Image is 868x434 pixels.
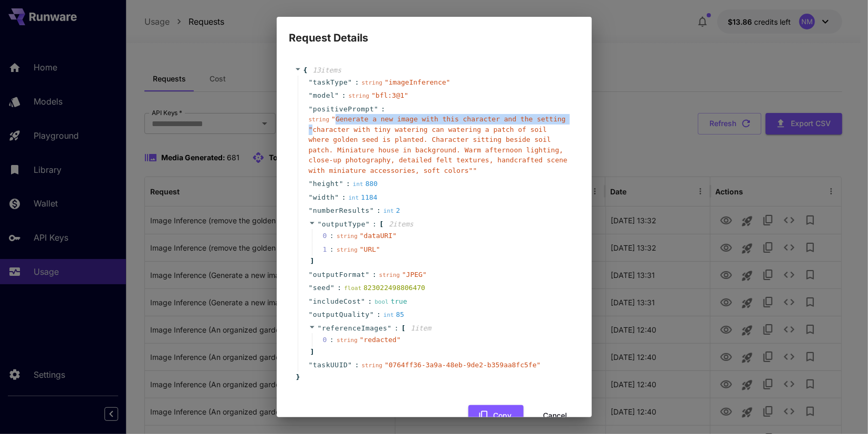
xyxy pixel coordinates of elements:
div: 1184 [349,192,378,203]
span: : [337,283,341,293]
span: " [334,91,339,99]
span: string [362,362,383,369]
span: taskUUID [313,360,348,370]
span: : [377,309,381,320]
span: " redacted " [360,336,401,344]
span: " 0764ff36-3a9a-48eb-9de2-b359aa8fc5fe " [384,361,540,369]
span: " [348,361,352,369]
span: string [337,233,358,240]
span: int [349,194,359,201]
span: includeCost [313,296,361,307]
span: : [342,192,346,203]
div: 880 [353,179,378,189]
span: string [362,79,383,86]
div: 823022498806470 [344,283,425,293]
h2: Request Details [277,17,592,46]
span: positivePrompt [313,104,374,115]
span: 13 item s [312,66,341,74]
span: " [339,180,343,188]
div: 2 [383,205,400,216]
span: outputFormat [313,270,365,280]
span: " [309,297,313,305]
span: 1 [323,244,337,255]
span: [ [380,219,384,230]
span: : [381,104,385,115]
span: : [342,90,346,101]
span: ] [309,347,315,357]
span: string [337,337,358,344]
span: " [309,91,313,99]
div: : [330,231,334,241]
span: numberResults [313,205,370,216]
span: } [295,372,300,383]
div: true [375,296,407,307]
span: " Generate a new image with this character and the setting "character with tiny watering can wate... [309,115,568,174]
span: [ [401,323,405,334]
span: " bfl:3@1 " [371,91,408,99]
span: : [372,270,377,280]
span: 1 item [411,324,431,332]
span: : [346,179,350,189]
span: { [304,65,308,76]
span: : [394,323,399,334]
span: " [318,220,322,228]
span: float [344,285,361,292]
span: outputType [322,220,365,228]
span: outputQuality [313,309,370,320]
span: " [334,193,339,201]
span: " [309,284,313,292]
span: 0 [323,335,337,345]
span: " [309,271,313,278]
span: height [313,179,339,189]
span: string [309,116,330,123]
span: : [372,219,377,230]
span: " [330,284,334,292]
span: " imageInference " [384,78,450,86]
span: : [368,296,372,307]
span: " [318,324,322,332]
span: int [383,312,394,318]
span: 2 item s [389,220,414,228]
span: model [313,90,335,101]
span: : [355,360,359,370]
span: " JPEG " [402,271,427,278]
span: string [349,92,370,99]
span: referenceImages [322,324,388,332]
span: " [309,311,313,318]
span: : [377,205,381,216]
span: " [361,297,365,305]
div: 85 [383,309,404,320]
span: string [337,246,358,253]
span: " [388,324,392,332]
span: " [309,105,313,113]
button: Cancel [532,405,579,427]
div: : [330,244,334,255]
span: " [365,220,370,228]
span: " [374,105,378,113]
span: " [309,206,313,214]
span: taskType [313,77,348,88]
span: " [365,271,370,278]
span: " [370,206,374,214]
span: " [309,193,313,201]
span: " URL " [360,245,380,253]
span: 0 [323,231,337,241]
span: : [355,77,359,88]
span: " [309,361,313,369]
span: string [379,272,400,278]
span: " [309,78,313,86]
span: " dataURI " [360,232,396,240]
span: " [348,78,352,86]
span: bool [375,298,389,305]
span: width [313,192,335,203]
span: int [353,181,363,188]
span: ] [309,256,315,266]
button: Copy [468,405,524,427]
span: seed [313,283,330,293]
span: " [370,311,374,318]
div: : [330,335,334,345]
span: " [309,180,313,188]
span: int [383,208,394,214]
